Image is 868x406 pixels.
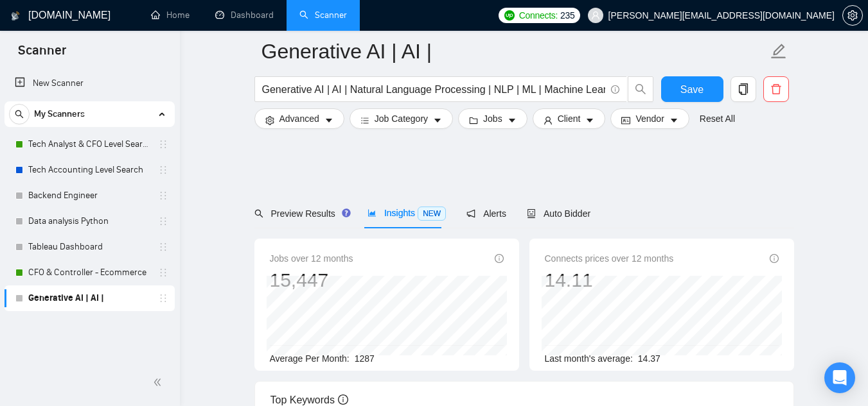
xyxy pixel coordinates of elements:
button: delete [763,76,789,102]
a: Tableau Dashboard [28,234,150,260]
button: search [9,104,30,124]
span: caret-down [508,115,517,125]
span: delete [764,83,788,95]
span: info-circle [770,254,779,263]
span: info-circle [338,394,348,405]
a: Backend Engineer [28,183,150,208]
span: holder [158,190,168,201]
span: caret-down [324,115,333,125]
span: user [544,115,553,125]
span: Connects prices over 12 months [545,251,674,266]
span: Jobs over 12 months [270,251,353,266]
span: caret-down [585,115,594,125]
span: Vendor [635,112,664,126]
input: Search Freelance Jobs... [262,81,605,97]
button: idcardVendorcaret-down [610,108,689,129]
a: searchScanner [299,10,347,21]
span: Job Category [375,112,428,126]
a: setting [842,10,863,21]
span: Auto Bidder [527,208,590,219]
span: area-chart [368,208,376,217]
img: logo [11,6,20,26]
span: info-circle [611,85,619,94]
div: Tooltip anchor [341,207,352,219]
span: Connects: [519,8,558,22]
span: holder [158,216,168,226]
button: barsJob Categorycaret-down [350,108,453,129]
span: My Scanners [34,101,85,127]
a: CFO & Controller - Ecommerce [28,260,150,285]
span: holder [158,293,168,303]
span: NEW [418,207,446,221]
span: bars [360,115,369,125]
span: Client [558,112,581,126]
button: settingAdvancedcaret-down [254,108,344,129]
a: Tech Accounting Level Search [28,157,150,183]
button: folderJobscaret-down [458,108,527,129]
button: Save [661,76,723,102]
span: Advanced [279,112,319,126]
a: Data analysis Python [28,208,150,234]
span: search [254,209,263,218]
span: info-circle [495,254,504,263]
span: Last month's average: [545,353,633,364]
span: Jobs [483,112,502,126]
a: homeHome [151,10,190,21]
span: setting [265,115,274,125]
span: holder [158,242,168,252]
div: 14.11 [545,268,674,292]
li: My Scanners [4,101,175,311]
span: Alerts [466,208,506,219]
a: Generative AI | AI | [28,285,150,311]
span: search [628,83,653,95]
span: holder [158,267,168,278]
span: holder [158,139,168,149]
button: copy [731,76,756,102]
span: holder [158,165,168,175]
a: New Scanner [15,71,164,96]
span: 14.37 [638,353,660,364]
span: idcard [621,115,630,125]
button: userClientcaret-down [533,108,606,129]
span: 1287 [355,353,375,364]
span: copy [731,83,756,95]
button: search [628,76,653,102]
span: user [591,11,600,20]
li: New Scanner [4,71,175,96]
span: search [10,110,29,119]
span: robot [527,209,536,218]
div: 15,447 [270,268,353,292]
span: caret-down [669,115,678,125]
a: Tech Analyst & CFO Level Search [28,131,150,157]
span: Save [680,81,704,97]
div: Open Intercom Messenger [824,362,855,393]
span: Scanner [8,41,76,68]
input: Scanner name... [261,35,768,67]
img: upwork-logo.png [504,10,515,21]
span: Insights [368,208,446,218]
span: Average Per Month: [270,353,350,364]
span: notification [466,209,475,218]
a: Reset All [700,112,735,126]
span: edit [770,43,787,60]
span: double-left [153,376,166,389]
span: 235 [560,8,574,22]
span: setting [843,10,862,21]
span: folder [469,115,478,125]
span: Preview Results [254,208,347,219]
button: setting [842,5,863,26]
a: dashboardDashboard [215,10,274,21]
span: caret-down [433,115,442,125]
